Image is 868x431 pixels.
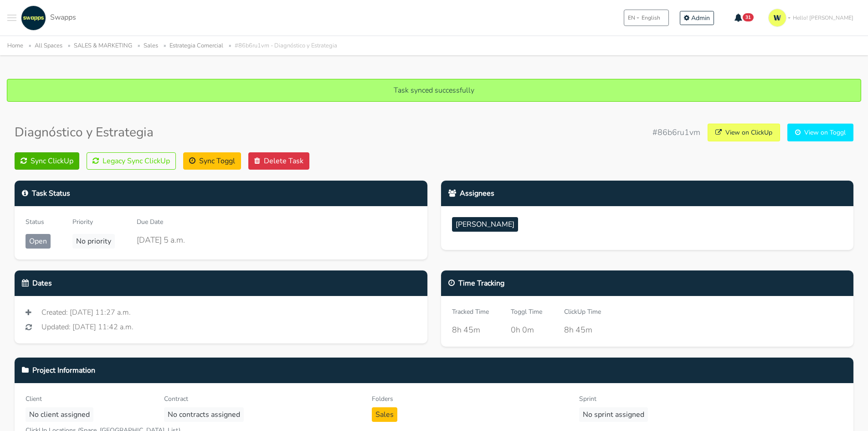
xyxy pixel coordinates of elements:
[452,307,489,317] div: Tracked Time
[16,85,852,96] p: Task synced successfully
[441,270,854,296] div: Time Tracking
[169,42,223,50] a: Estrategia Comercial
[579,407,648,422] span: No sprint assigned
[15,152,79,170] button: Sync ClickUp
[768,9,786,27] img: isotipo-3-3e143c57.png
[164,394,358,404] div: Contract
[15,358,853,383] div: Project Information
[452,217,522,235] a: [PERSON_NAME]
[248,152,309,170] button: Delete Task
[652,126,700,138] span: #86b6ru1vm
[691,14,710,22] span: Admin
[511,307,542,317] div: Toggl Time
[15,181,427,206] div: Task Status
[164,407,244,422] span: No contracts assigned
[137,234,185,246] div: [DATE] 5 a.m.
[787,124,853,141] a: View on Toggl
[765,5,861,31] a: Hello! [PERSON_NAME]
[74,42,132,50] a: SALES & MARKETING
[372,394,566,404] div: Folders
[7,42,23,50] a: Home
[511,324,542,336] div: 0h 0m
[183,152,241,170] button: Sync Toggl
[225,41,337,51] li: #86b6ru1vm - Diagnóstico y Estrategia
[579,394,773,404] div: Sprint
[26,407,93,422] span: No client assigned
[793,14,853,22] span: Hello! [PERSON_NAME]
[87,152,176,170] button: Legacy Sync ClickUp
[452,324,489,336] div: 8h 45m
[642,14,660,22] span: English
[72,217,115,227] div: Priority
[7,5,16,31] button: Toggle navigation menu
[26,234,51,249] span: Open
[35,42,62,50] a: All Spaces
[41,322,134,332] span: Updated: [DATE] 11:42 a.m.
[729,10,760,26] button: 31
[564,324,601,336] div: 8h 45m
[708,124,780,141] a: View on ClickUp
[144,42,158,50] a: Sales
[441,181,854,206] div: Assignees
[372,407,397,422] span: Sales
[26,394,150,404] div: Client
[72,234,115,249] span: No priority
[137,217,185,227] div: Due Date
[50,12,76,22] span: Swapps
[15,270,427,296] div: Dates
[21,5,46,31] img: swapps-linkedin-v2.jpg
[26,217,51,227] div: Status
[19,5,76,31] a: Swapps
[15,125,154,140] h3: Diagnóstico y Estrategia
[452,217,518,232] span: [PERSON_NAME]
[372,409,401,420] a: Sales
[743,13,754,21] span: 31
[41,307,131,318] span: Created: [DATE] 11:27 a.m.
[680,11,714,25] a: Admin
[624,10,669,26] button: ENEnglish
[564,307,601,317] div: ClickUp Time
